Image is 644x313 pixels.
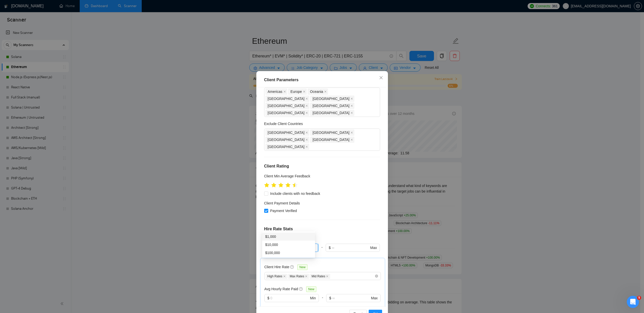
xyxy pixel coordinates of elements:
[262,241,315,249] div: $10,000
[303,90,305,93] span: close
[268,208,299,214] span: Payment Verified
[306,286,316,292] span: New
[283,275,286,278] span: close
[264,173,310,179] h5: Client Min Average Feedback
[4,87,97,94] div: [DATE]
[305,97,308,100] span: close
[371,295,378,301] span: Max
[288,274,309,279] span: Max Rates
[299,287,303,291] span: question-circle
[332,245,369,251] input: ∞
[265,250,312,256] div: $100,000
[290,89,302,94] span: Europe
[265,242,312,247] div: $10,000
[4,62,97,87] div: Nazar says…
[60,176,67,183] span: Amazing
[266,274,287,279] span: High Rates
[4,94,97,161] div: Nazar says…
[326,275,328,278] span: close
[637,296,641,300] span: 5
[267,295,269,301] span: $
[264,286,298,292] h5: Avg Hourly Rate Paid
[285,183,290,188] span: star
[319,294,326,308] div: -
[14,4,23,12] img: Profile image for AI Assistant from GigRadar 📡
[4,94,83,157] div: Доброго дня 😊Ми не отримували від вас відповіді протягом останніх кількох днів, і, можливо, ви зн...
[288,89,307,95] span: Europe
[264,163,380,169] h4: Client Rating
[264,226,380,232] h4: Hire Rate Stats
[293,183,298,188] span: star
[36,176,43,183] span: OK
[264,77,380,83] div: Client Parameters
[313,110,349,116] span: [GEOGRAPHIC_DATA]
[8,65,79,80] div: Логічно) Підкажіть чи залишились у Вас додаткові запитання?
[4,161,97,197] div: AI Assistant from GigRadar 📡 says…
[265,103,309,109] span: Bahrain
[268,144,305,150] span: [GEOGRAPHIC_DATA]
[310,110,354,116] span: South Africa
[265,144,309,150] span: Brazil
[262,249,315,257] div: $100,000
[329,295,331,301] span: $
[265,89,287,95] span: Americas
[268,110,305,116] span: [GEOGRAPHIC_DATA]
[297,264,307,270] span: New
[350,131,353,134] span: close
[305,105,308,107] span: close
[350,138,353,141] span: close
[271,183,276,188] span: star
[374,71,388,85] button: Close
[12,176,19,183] span: Terrible
[265,234,312,239] div: $1,000
[264,264,289,270] h5: Client Hire Rate
[8,129,79,154] div: Якщо з нашого боку буде ще щось потрібно, будь ласка, дайте відповідь у цьому чаті, і ми будемо р...
[375,275,378,278] span: close-circle
[305,138,308,141] span: close
[265,96,309,102] span: Qatar
[24,176,31,183] span: Bad
[89,4,98,13] div: Close
[264,200,300,206] h4: Client Payment Details
[332,295,370,301] input: ∞
[310,130,354,136] span: Ukraine
[265,110,309,116] span: Saudi Arabia
[310,89,323,94] span: Oceania
[265,137,309,143] span: Egypt
[313,103,349,109] span: [GEOGRAPHIC_DATA]
[308,89,328,95] span: Oceania
[8,97,79,127] div: Доброго дня 😊 Ми не отримували від вас відповіді протягом останніх кількох днів, і, можливо, ви з...
[310,295,316,301] span: Min
[310,274,330,279] span: Mid Rates
[268,89,282,94] span: Americas
[313,130,349,135] span: [GEOGRAPHIC_DATA]
[379,76,383,80] span: close
[270,295,309,301] input: 0
[324,90,327,93] span: close
[268,103,305,109] span: [GEOGRAPHIC_DATA]
[268,130,305,135] span: [GEOGRAPHIC_DATA]
[268,137,305,142] span: [GEOGRAPHIC_DATA]
[310,137,354,143] span: Estonia
[4,32,97,62] div: dmitry.lobachov@osambit.com says…
[9,166,70,172] div: Rate your conversation
[305,275,307,278] span: close
[310,103,354,109] span: Canada
[264,121,303,127] h5: Exclude Client Countries
[25,2,79,10] h1: AI Assistant from GigRadar 📡
[313,137,349,142] span: [GEOGRAPHIC_DATA]
[264,183,269,188] span: star
[79,4,89,13] button: Home
[318,244,326,258] div: -
[265,130,309,136] span: Russia
[290,265,294,269] span: question-circle
[268,191,322,196] span: Include clients with no feedback
[4,62,83,83] div: Логічно)Підкажіть чи залишились у Вас додаткові запитання?
[283,90,286,93] span: close
[350,97,353,100] span: close
[350,112,353,114] span: close
[262,233,315,241] div: $1,000
[370,245,377,251] span: Max
[350,105,353,107] span: close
